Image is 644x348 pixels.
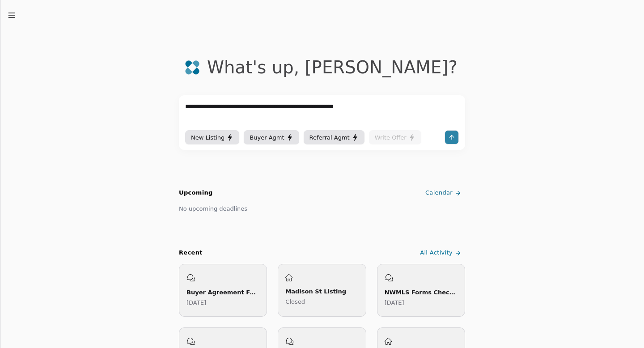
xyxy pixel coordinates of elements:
[285,297,358,306] p: Closed
[424,186,465,200] a: Calendar
[207,57,458,77] div: What's up , [PERSON_NAME] ?
[179,188,213,198] h2: Upcoming
[377,264,465,317] a: NWMLS Forms Checklist Overview[DATE]
[186,299,206,306] time: Sunday, September 14, 2025 at 2:21:32 AM
[309,133,350,142] span: Referral Agmt
[285,287,358,296] div: Madison St Listing
[185,60,200,75] img: logo
[250,133,284,142] span: Buyer Agmt
[185,130,239,144] button: New Listing
[179,248,203,258] div: Recent
[179,204,247,213] div: No upcoming deadlines
[244,130,299,144] button: Buyer Agmt
[385,299,404,306] time: Sunday, August 31, 2025 at 6:09:02 PM
[420,248,453,258] span: All Activity
[278,264,366,317] a: Madison St ListingClosed
[385,288,458,297] div: NWMLS Forms Checklist Overview
[191,133,233,142] div: New Listing
[186,288,259,297] div: Buyer Agreement Form Preparation
[179,264,267,317] a: Buyer Agreement Form Preparation[DATE]
[304,130,364,144] button: Referral Agmt
[418,246,465,260] a: All Activity
[425,188,453,198] span: Calendar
